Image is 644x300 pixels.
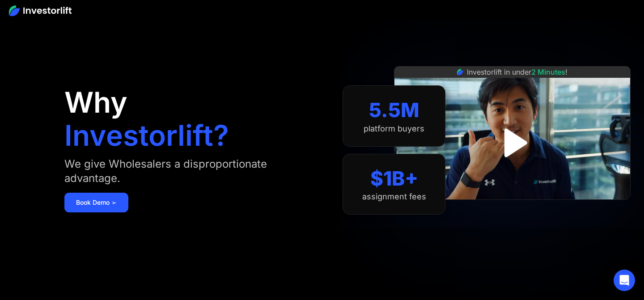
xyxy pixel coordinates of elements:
[492,123,532,163] a: open lightbox
[364,124,424,134] div: platform buyers
[362,192,426,202] div: assignment fees
[467,67,568,77] div: Investorlift in under !
[370,167,418,190] div: $1B+
[614,270,635,291] div: Open Intercom Messenger
[64,121,229,150] h1: Investorlift?
[64,157,293,186] div: We give Wholesalers a disproportionate advantage.
[445,204,580,215] iframe: Customer reviews powered by Trustpilot
[64,88,127,117] h1: Why
[531,68,565,76] span: 2 Minutes
[369,98,419,122] div: 5.5M
[64,193,128,212] a: Book Demo ➢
